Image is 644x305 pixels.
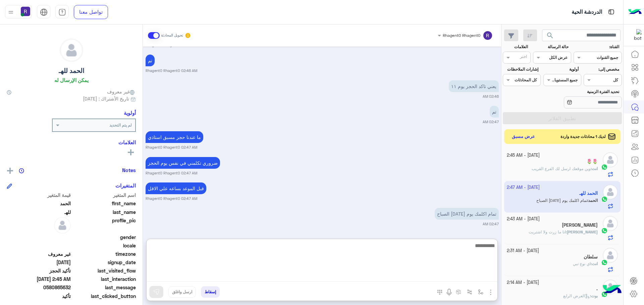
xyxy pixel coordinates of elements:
button: إسقاط [201,286,220,298]
h6: أولوية [124,110,136,116]
span: غير معروف [7,250,71,257]
label: العلامات [503,44,528,50]
h5: سلطان [584,254,598,260]
small: Rhagent0 Rhagent0 02:47 AM [146,145,197,150]
p: 9/10/2025, 2:46 AM [449,80,499,92]
img: add [7,168,13,174]
p: 9/10/2025, 2:47 AM [146,131,203,143]
p: الدردشة الحية [572,8,602,17]
img: profile [7,8,15,16]
label: القناة: [575,44,620,50]
span: انا ما زرت ولا اشتريت [529,229,566,234]
button: تطبيق الفلاتر [503,112,622,124]
small: 02:47 AM [483,119,499,125]
img: hulul-logo.png [600,278,624,302]
small: [DATE] - 2:31 AM [507,248,539,254]
span: signup_date [72,259,136,266]
p: 9/10/2025, 2:47 AM [490,106,499,118]
span: locale [72,242,136,249]
span: last_message [72,284,136,291]
span: قيمة المتغير [7,192,71,199]
img: notes [19,168,24,173]
img: tab [40,8,48,16]
img: defaultAdmin.png [60,39,83,62]
span: غير معروف [107,88,136,95]
h6: يمكن الإرسال له [54,77,89,83]
img: 322853014244696 [630,29,642,41]
span: 2025-10-08T23:45:23.8752411Z [7,276,71,283]
p: 9/10/2025, 2:47 AM [146,157,220,169]
span: last_interaction [72,276,136,283]
img: tab [58,8,66,16]
button: select flow [475,286,486,297]
label: أولوية [544,66,579,72]
label: حالة الرسالة [534,44,569,50]
b: : [591,261,598,266]
span: profile_pic [72,217,136,232]
button: ارسل واغلق [168,286,196,298]
span: Rhagent0 Rhagent0 [443,33,480,38]
span: انت [592,261,598,266]
span: تاريخ الأشتراك : [DATE] [83,95,129,102]
span: search [546,31,554,40]
span: الحمد [7,200,71,207]
img: defaultAdmin.png [54,217,71,234]
h5: الحمد للهـ [59,67,84,75]
label: تحديد الفترة الزمنية [544,89,619,95]
h6: العلامات [7,139,136,145]
img: WhatsApp [601,259,608,266]
small: 02:47 AM [483,221,499,227]
p: 9/10/2025, 2:46 AM [146,55,155,66]
span: gender [72,234,136,241]
span: انت [592,166,598,171]
img: Logo [628,5,642,19]
label: إشارات الملاحظات [503,66,538,72]
img: WhatsApp [601,227,608,234]
span: 2025-10-08T23:34:36.609Z [7,259,71,266]
span: first_name [72,200,136,207]
b: : [591,166,598,171]
small: Rhagent0 Rhagent0 02:47 AM [146,196,197,201]
button: search [542,29,558,44]
img: select flow [478,289,483,295]
b: لم يتم التحديد [109,123,132,128]
a: tab [55,5,69,19]
span: null [7,234,71,241]
h5: . [596,286,598,292]
span: اي نوع تبي [573,261,591,266]
a: تواصل معنا [74,5,108,19]
h6: المتغيرات [115,182,136,188]
small: Rhagent0 Rhagent0 02:47 AM [146,170,197,176]
span: null [7,242,71,249]
button: عرض مسبق [509,132,538,142]
span: العرض الرابع [563,293,590,298]
h5: عبدالعزيز [562,222,598,228]
small: Rhagent0 Rhagent0 02:46 AM [146,68,197,73]
label: مخصص إلى: [585,66,619,72]
h6: Notes [122,167,136,173]
h5: 🌷🌷 [586,159,598,164]
button: Trigger scenario [464,286,475,297]
span: last_clicked_button [72,293,136,300]
img: tab [607,8,615,16]
span: اسم المتغير [72,192,136,199]
small: [DATE] - 2:45 AM [507,152,540,159]
img: send attachment [487,288,495,296]
img: userImage [21,7,30,16]
b: : [566,229,598,234]
img: defaultAdmin.png [603,152,618,167]
span: بوت [591,293,598,298]
button: create order [453,286,464,297]
span: لديك 1 محادثات جديدة واردة [560,134,606,140]
span: last_visited_flow [72,267,136,274]
span: للهـ [7,209,71,216]
span: [PERSON_NAME] [567,229,598,234]
span: last_name [72,209,136,216]
img: make a call [437,290,442,295]
small: [DATE] - 2:43 AM [507,216,540,222]
p: 9/10/2025, 2:47 AM [146,182,206,194]
span: وين موقعك ارسل لك الفرع القريب [532,166,591,171]
img: defaultAdmin.png [603,248,618,263]
span: تأكيد [7,293,71,300]
small: تحويل المحادثة [161,33,183,38]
